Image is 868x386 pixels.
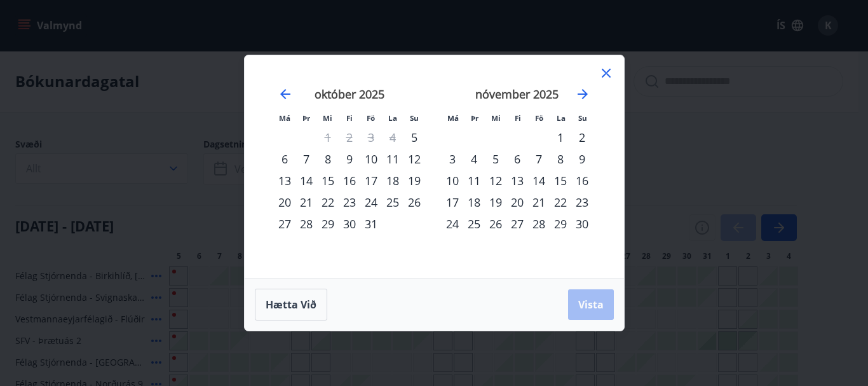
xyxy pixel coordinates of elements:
small: Þr [302,113,310,123]
button: Hætta við [255,289,327,321]
div: Move forward to switch to the next month. [575,86,590,102]
div: 20 [506,191,528,213]
div: 16 [339,170,360,191]
td: Choose þriðjudagur, 11. nóvember 2025 as your check-in date. It’s available. [463,170,485,191]
td: Choose miðvikudagur, 12. nóvember 2025 as your check-in date. It’s available. [485,170,506,191]
td: Choose þriðjudagur, 4. nóvember 2025 as your check-in date. It’s available. [463,148,485,170]
div: 27 [506,213,528,235]
div: 15 [317,170,339,191]
td: Choose laugardagur, 11. október 2025 as your check-in date. It’s available. [382,148,403,170]
small: Þr [471,113,478,123]
div: 25 [463,213,485,235]
td: Choose þriðjudagur, 7. október 2025 as your check-in date. It’s available. [295,148,317,170]
small: Fö [535,113,543,123]
div: 24 [360,191,382,213]
td: Choose mánudagur, 20. október 2025 as your check-in date. It’s available. [274,191,295,213]
td: Choose miðvikudagur, 19. nóvember 2025 as your check-in date. It’s available. [485,191,506,213]
div: 18 [382,170,403,191]
div: 5 [403,127,425,148]
div: 26 [403,191,425,213]
div: 4 [463,148,485,170]
td: Choose föstudagur, 31. október 2025 as your check-in date. It’s available. [360,213,382,235]
td: Choose sunnudagur, 9. nóvember 2025 as your check-in date. It’s available. [571,148,593,170]
td: Choose sunnudagur, 5. október 2025 as your check-in date. It’s available. [403,127,425,148]
td: Choose sunnudagur, 12. október 2025 as your check-in date. It’s available. [403,148,425,170]
td: Choose laugardagur, 8. nóvember 2025 as your check-in date. It’s available. [550,148,571,170]
div: 9 [571,148,593,170]
td: Choose fimmtudagur, 9. október 2025 as your check-in date. It’s available. [339,148,360,170]
small: Fö [367,113,375,123]
td: Choose þriðjudagur, 25. nóvember 2025 as your check-in date. It’s available. [463,213,485,235]
td: Not available. fimmtudagur, 2. október 2025 [339,127,360,148]
div: 16 [571,170,593,191]
div: 7 [295,148,317,170]
div: 28 [295,213,317,235]
div: 23 [571,191,593,213]
td: Choose föstudagur, 21. nóvember 2025 as your check-in date. It’s available. [528,191,550,213]
div: 12 [485,170,506,191]
small: Mi [491,113,501,123]
td: Choose mánudagur, 3. nóvember 2025 as your check-in date. It’s available. [442,148,463,170]
div: 27 [274,213,295,235]
div: 29 [317,213,339,235]
div: 22 [317,191,339,213]
td: Choose laugardagur, 29. nóvember 2025 as your check-in date. It’s available. [550,213,571,235]
div: 19 [485,191,506,213]
div: 13 [274,170,295,191]
td: Choose mánudagur, 6. október 2025 as your check-in date. It’s available. [274,148,295,170]
div: 1 [550,127,571,148]
td: Choose laugardagur, 22. nóvember 2025 as your check-in date. It’s available. [550,191,571,213]
td: Choose mánudagur, 27. október 2025 as your check-in date. It’s available. [274,213,295,235]
div: 29 [550,213,571,235]
small: Su [578,113,587,123]
td: Choose fimmtudagur, 6. nóvember 2025 as your check-in date. It’s available. [506,148,528,170]
div: 12 [403,148,425,170]
td: Choose sunnudagur, 30. nóvember 2025 as your check-in date. It’s available. [571,213,593,235]
td: Choose sunnudagur, 23. nóvember 2025 as your check-in date. It’s available. [571,191,593,213]
td: Choose föstudagur, 28. nóvember 2025 as your check-in date. It’s available. [528,213,550,235]
td: Choose laugardagur, 18. október 2025 as your check-in date. It’s available. [382,170,403,191]
td: Choose sunnudagur, 19. október 2025 as your check-in date. It’s available. [403,170,425,191]
div: 14 [528,170,550,191]
td: Choose laugardagur, 25. október 2025 as your check-in date. It’s available. [382,191,403,213]
div: 5 [485,148,506,170]
td: Choose föstudagur, 14. nóvember 2025 as your check-in date. It’s available. [528,170,550,191]
div: 25 [382,191,403,213]
div: 8 [317,148,339,170]
div: Move backward to switch to the previous month. [278,86,293,102]
td: Choose sunnudagur, 2. nóvember 2025 as your check-in date. It’s available. [571,127,593,148]
div: 2 [571,127,593,148]
div: 18 [463,191,485,213]
div: 13 [506,170,528,191]
div: 3 [442,148,463,170]
div: 21 [295,191,317,213]
td: Choose miðvikudagur, 22. október 2025 as your check-in date. It’s available. [317,191,339,213]
div: 9 [339,148,360,170]
div: 31 [360,213,382,235]
td: Choose þriðjudagur, 18. nóvember 2025 as your check-in date. It’s available. [463,191,485,213]
small: Su [410,113,419,123]
strong: nóvember 2025 [475,86,559,102]
td: Choose fimmtudagur, 27. nóvember 2025 as your check-in date. It’s available. [506,213,528,235]
div: 6 [506,148,528,170]
td: Choose mánudagur, 17. nóvember 2025 as your check-in date. It’s available. [442,191,463,213]
td: Choose laugardagur, 1. nóvember 2025 as your check-in date. It’s available. [550,127,571,148]
div: 11 [463,170,485,191]
td: Choose fimmtudagur, 13. nóvember 2025 as your check-in date. It’s available. [506,170,528,191]
td: Not available. miðvikudagur, 1. október 2025 [317,127,339,148]
td: Choose föstudagur, 7. nóvember 2025 as your check-in date. It’s available. [528,148,550,170]
div: 10 [442,170,463,191]
td: Choose mánudagur, 13. október 2025 as your check-in date. It’s available. [274,170,295,191]
small: Mi [323,113,332,123]
td: Choose miðvikudagur, 29. október 2025 as your check-in date. It’s available. [317,213,339,235]
div: 26 [485,213,506,235]
small: La [388,113,397,123]
div: 30 [571,213,593,235]
td: Choose þriðjudagur, 14. október 2025 as your check-in date. It’s available. [295,170,317,191]
div: 8 [550,148,571,170]
div: 7 [528,148,550,170]
strong: október 2025 [315,86,384,102]
small: Fi [515,113,521,123]
div: 15 [550,170,571,191]
td: Not available. laugardagur, 4. október 2025 [382,127,403,148]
